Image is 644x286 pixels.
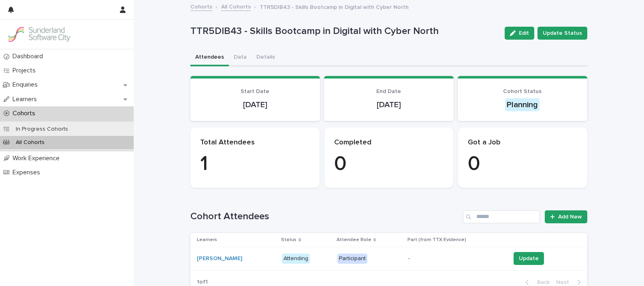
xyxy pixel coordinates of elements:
p: Status [281,235,296,244]
span: Cohort Status [503,89,542,94]
p: Total Attendees [200,138,310,147]
button: Edit [505,27,534,40]
button: Update Status [537,27,587,40]
p: [DATE] [334,100,444,110]
p: All Cohorts [9,139,51,146]
button: Next [553,279,587,286]
span: Add New [558,214,582,220]
input: Search [463,210,540,223]
p: Enquiries [9,81,44,89]
div: Participant [337,254,367,264]
p: TTR5DIB43 - Skills Bootcamp in Digital with Cyber North [260,2,409,11]
span: Start Date [241,89,269,94]
p: 0 [468,152,578,176]
a: [PERSON_NAME] [197,255,242,262]
p: In Progress Cohorts [9,126,75,133]
button: Back [519,279,553,286]
p: Learners [197,235,217,244]
span: Edit [519,30,529,36]
h1: Cohort Attendees [190,211,460,222]
span: Update Status [543,29,582,37]
p: Expenses [9,169,47,176]
p: Part (from TTX Evidence) [407,235,466,244]
p: 0 [334,152,444,176]
button: Details [252,49,280,66]
div: Planning [505,98,540,111]
tr: [PERSON_NAME] AttendingParticipant-Update [190,247,587,270]
p: Cohorts [9,110,42,117]
p: Attendee Role [337,235,371,244]
button: Data [229,49,252,66]
button: Update [514,252,544,265]
p: 1 [200,152,310,176]
div: Attending [282,254,310,264]
img: GVzBcg19RCOYju8xzymn [6,26,71,42]
span: End Date [376,89,401,94]
p: TTR5DIB43 - Skills Bootcamp in Digital with Cyber North [190,25,498,37]
button: Attendees [190,49,229,66]
span: Update [519,254,539,263]
a: Add New [545,210,587,223]
p: Projects [9,67,42,74]
p: Got a Job [468,138,578,147]
p: [DATE] [200,100,310,110]
p: Dashboard [9,53,49,60]
p: Learners [9,95,43,103]
p: Work Experience [9,155,66,162]
a: All Cohorts [221,2,251,11]
span: Back [532,280,550,285]
p: - [408,255,504,262]
p: Completed [334,138,444,147]
a: Cohorts [190,2,212,11]
span: Next [556,280,574,285]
